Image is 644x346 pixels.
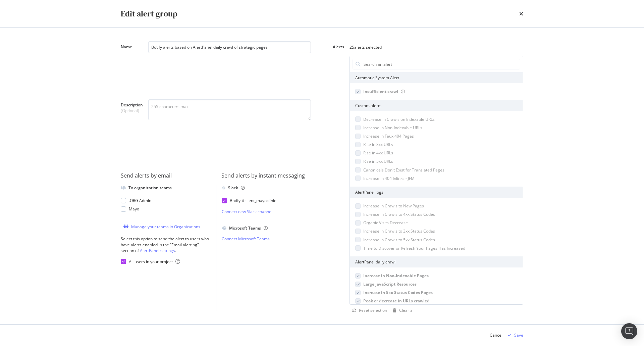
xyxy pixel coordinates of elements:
[514,332,523,338] div: Save
[399,307,415,313] div: Clear all
[350,72,523,83] div: Automatic System Alert
[221,172,311,180] div: Send alerts by instant messaging
[363,59,520,69] input: Search an alert
[129,206,139,212] span: Mayo
[363,133,414,139] span: Increase in Faux 404 Pages
[490,332,502,338] div: Cancel
[363,228,435,234] span: Increase in Crawls to 3xx Status Codes
[505,330,523,341] button: Save
[363,220,408,226] span: Organic Visits Decrease
[140,248,175,253] a: AlertPanel settings
[121,172,211,180] div: Send alerts by email
[121,108,143,113] span: (Optional)
[350,256,523,267] div: AlertPanel daily crawl
[519,8,523,19] div: times
[222,209,311,214] a: Connect new Slack channel
[131,224,200,230] div: Manage your teams in Organizations
[228,185,245,191] div: Slack
[359,307,387,313] div: Reset selection
[229,225,268,231] div: Microsoft Teams
[363,298,430,304] span: Peak or decrease in URLs crawled
[121,236,211,253] div: Select this option to send the alert to users who have alerts enabled in the “Email alerting” sec...
[390,306,415,314] button: Clear all
[363,176,415,181] span: Increase in 404 Inlinks - JFM
[350,187,523,198] div: AlertPanel logs
[121,8,177,19] div: Edit alert group
[363,158,393,164] span: Rise in 5xx URLs
[350,100,523,111] div: Custom alerts
[363,89,398,94] span: Insufficient crawl
[363,245,465,251] span: Time to Discover or Refresh Your Pages Has Increased
[363,150,393,156] span: Rise in 4xx URLs
[363,281,417,287] span: Large JavaScript Resources
[148,41,311,53] input: Name
[621,323,637,339] div: Open Intercom Messenger
[363,290,433,295] span: Increase in 5xx Status Codes Pages
[121,44,143,92] label: Name
[350,44,382,50] div: 25 alerts selected
[363,273,429,279] span: Increase in Non-Indexable Pages
[363,125,422,131] span: Increase in Non-Indexable URLs
[121,102,143,108] span: Description
[363,116,435,122] span: Decrease in Crawls on Indexable URLs
[129,198,151,203] span: .ORG Admin
[363,237,435,243] span: Increase in Crawls to 5xx Status Codes
[230,198,276,203] div: Botify - #client_mayoclinic
[363,211,435,217] span: Increase in Crawls to 4xx Status Codes
[490,330,502,341] button: Cancel
[128,185,172,191] div: To organization teams
[363,142,393,147] span: Rise in 3xx URLs
[363,167,444,173] span: Canonicals Don't Exist for Translated Pages
[333,44,344,51] label: Alerts
[350,306,387,314] button: Reset selection
[222,236,311,242] a: Connect Microsoft Teams
[129,259,173,264] span: All users in your project
[363,203,424,209] span: Increase in Crawls to New Pages
[121,223,200,231] button: Manage your teams in Organizations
